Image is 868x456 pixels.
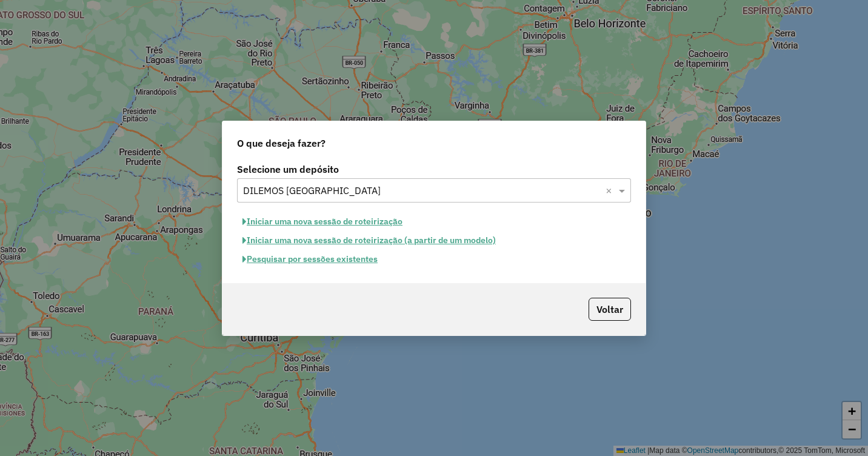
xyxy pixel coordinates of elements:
span: O que deseja fazer? [237,136,326,150]
button: Pesquisar por sessões existentes [237,250,383,269]
span: Clear all [606,183,616,198]
button: Iniciar uma nova sessão de roteirização [237,212,408,231]
label: Selecione um depósito [237,162,631,176]
button: Iniciar uma nova sessão de roteirização (a partir de um modelo) [237,231,501,250]
button: Voltar [589,298,631,321]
